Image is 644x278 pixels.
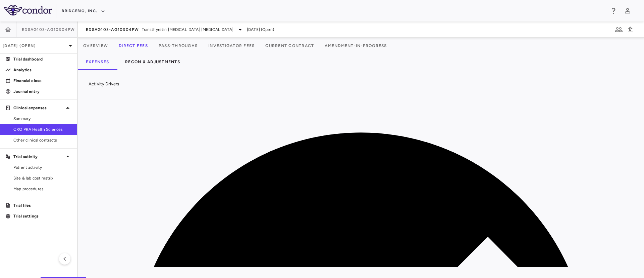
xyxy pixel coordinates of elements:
[13,88,72,94] p: Journal entry
[13,154,64,160] p: Trial activity
[4,5,52,15] img: logo-full-SnFGN8VE.png
[319,38,392,54] button: Amendment-In-Progress
[153,38,203,54] button: Pass-Throughs
[13,56,72,62] p: Trial dashboard
[13,105,64,111] p: Clinical expenses
[13,164,72,170] span: Patient activity
[142,27,233,33] span: Transthyretin [MEDICAL_DATA] [MEDICAL_DATA]
[247,27,274,33] span: [DATE] (Open)
[13,186,72,192] span: Map procedures
[78,38,113,54] button: Overview
[13,116,72,122] span: Summary
[13,175,72,181] span: Site & lab cost matrix
[13,213,72,219] p: Trial settings
[260,38,319,54] button: Current Contract
[22,27,75,32] span: EDSAG103-AG10304PW
[13,202,72,208] p: Trial files
[13,137,72,143] span: Other clinical contracts
[89,81,119,86] span: Activity Drivers
[86,27,139,32] span: EDSAG103-AG10304PW
[13,126,72,132] span: CRO PRA Health Sciences
[62,6,105,16] button: BridgeBio, Inc.
[13,67,72,73] p: Analytics
[113,38,153,54] button: Direct Fees
[78,54,117,70] button: Expenses
[3,43,66,49] p: [DATE] (Open)
[203,38,260,54] button: Investigator Fees
[117,54,188,70] button: Recon & Adjustments
[13,78,72,84] p: Financial close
